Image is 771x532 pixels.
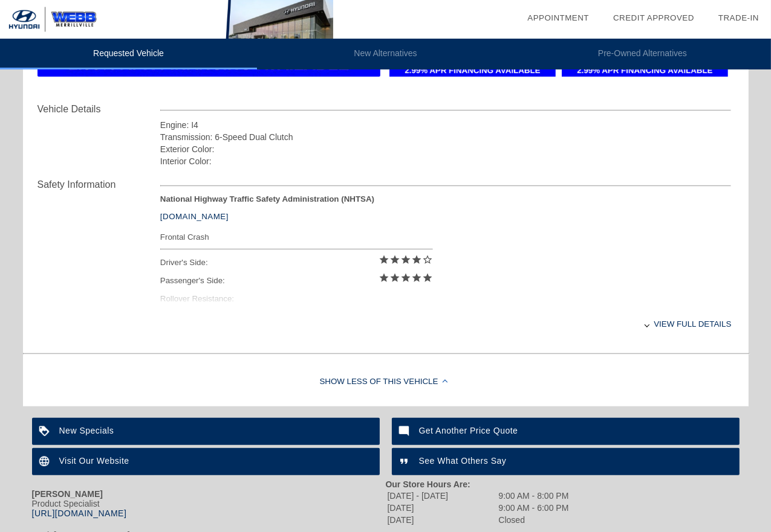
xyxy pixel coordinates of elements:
[32,508,127,518] a: [URL][DOMAIN_NAME]
[160,272,433,290] div: Passenger's Side:
[498,514,570,525] td: Closed
[160,254,433,272] div: Driver's Side:
[718,13,759,22] a: Trade-In
[422,272,433,283] i: star
[498,490,570,501] td: 9:00 AM - 8:00 PM
[379,254,389,265] i: star
[411,272,422,283] i: star
[379,272,389,283] i: star
[160,131,732,143] div: Transmission: 6-Speed Dual Clutch
[392,418,740,445] a: Get Another Price Quote
[387,502,497,513] td: [DATE]
[257,39,514,69] li: New Alternatives
[392,448,419,475] img: ic_format_quote_white_24dp_2x.png
[498,502,570,513] td: 9:00 AM - 6:00 PM
[37,178,160,192] div: Safety Information
[422,254,433,265] i: star_border
[387,490,497,501] td: [DATE] - [DATE]
[160,309,732,339] div: View full details
[32,489,103,499] strong: [PERSON_NAME]
[23,358,749,406] div: Show Less of this Vehicle
[32,499,386,518] div: Product Specialist
[514,39,771,69] li: Pre-Owned Alternatives
[160,155,732,167] div: Interior Color:
[160,229,433,245] div: Frontal Crash
[411,254,422,265] i: star
[32,448,380,475] a: Visit Our Website
[392,448,740,475] a: See What Others Say
[160,143,732,155] div: Exterior Color:
[389,272,400,283] i: star
[160,212,229,221] a: [DOMAIN_NAME]
[32,418,59,445] img: ic_loyalty_white_24dp_2x.png
[400,254,411,265] i: star
[400,272,411,283] i: star
[160,194,374,204] strong: National Highway Traffic Safety Administration (NHTSA)
[386,479,470,489] strong: Our Store Hours Are:
[32,418,380,445] a: New Specials
[613,13,694,22] a: Credit Approved
[527,13,589,22] a: Appointment
[32,448,59,475] img: ic_language_white_24dp_2x.png
[392,418,419,445] img: ic_mode_comment_white_24dp_2x.png
[389,254,400,265] i: star
[160,119,732,131] div: Engine: I4
[37,102,160,117] div: Vehicle Details
[387,514,497,525] td: [DATE]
